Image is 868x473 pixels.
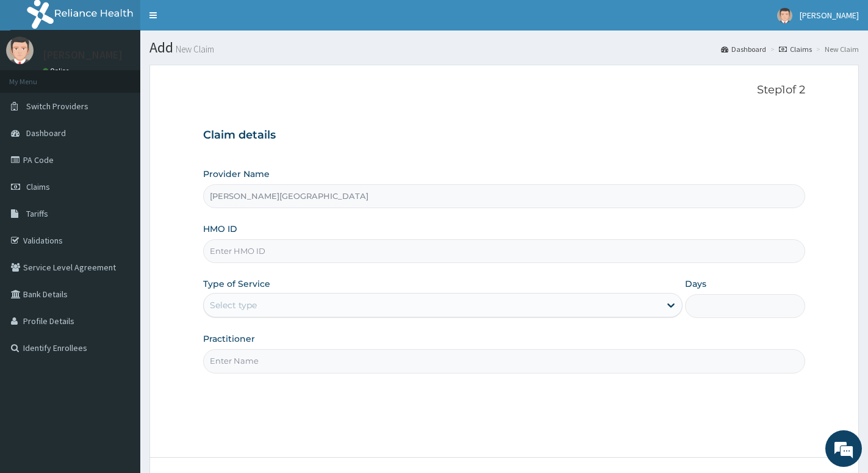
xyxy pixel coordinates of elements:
[26,128,66,139] span: Dashboard
[210,299,257,311] div: Select type
[149,40,859,56] h1: Add
[779,44,812,54] a: Claims
[203,168,270,180] label: Provider Name
[26,181,50,192] span: Claims
[203,84,805,97] p: Step 1 of 2
[203,278,270,290] label: Type of Service
[43,67,72,75] a: Online
[203,349,805,373] input: Enter Name
[800,10,859,21] span: [PERSON_NAME]
[685,278,706,290] label: Days
[203,223,237,235] label: HMO ID
[173,45,214,54] small: New Claim
[6,37,34,64] img: User Image
[26,101,88,112] span: Switch Providers
[203,333,255,345] label: Practitioner
[43,49,123,60] p: [PERSON_NAME]
[203,239,805,263] input: Enter HMO ID
[813,44,859,54] li: New Claim
[777,8,792,23] img: User Image
[26,208,48,219] span: Tariffs
[721,44,766,54] a: Dashboard
[203,129,805,142] h3: Claim details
